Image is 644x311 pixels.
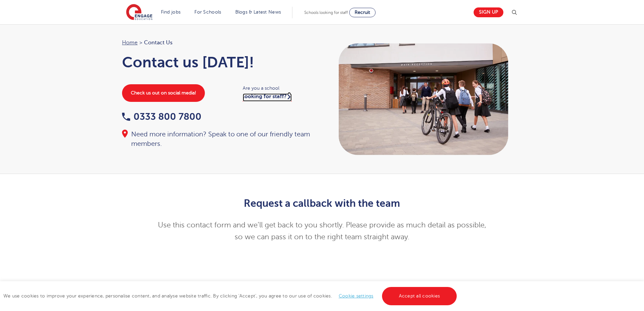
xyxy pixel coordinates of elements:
[355,10,370,15] span: Recruit
[339,293,374,298] a: Cookie settings
[3,293,458,298] span: We use cookies to improve your experience, personalise content, and analyse website traffic. By c...
[382,287,457,305] a: Accept all cookies
[349,8,376,17] a: Recruit
[122,111,201,122] a: 0333 800 7800
[474,7,503,17] a: Sign up
[144,38,172,47] span: Contact Us
[156,198,488,209] h2: Request a callback with the team
[122,54,315,71] h1: Contact us [DATE]!
[243,93,292,102] a: looking for staff?
[122,84,205,102] a: Check us out on social media!
[235,9,281,15] a: Blogs & Latest News
[122,40,138,46] a: Home
[194,9,221,15] a: For Schools
[304,10,348,15] span: Schools looking for staff
[243,84,315,92] span: Are you a school
[126,4,152,21] img: Engage Education
[122,38,315,47] nav: breadcrumb
[139,40,142,46] span: >
[122,130,315,149] div: Need more information? Speak to one of our friendly team members.
[158,221,486,241] span: Use this contact form and we’ll get back to you shortly. Please provide as much detail as possibl...
[161,9,181,15] a: Find jobs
